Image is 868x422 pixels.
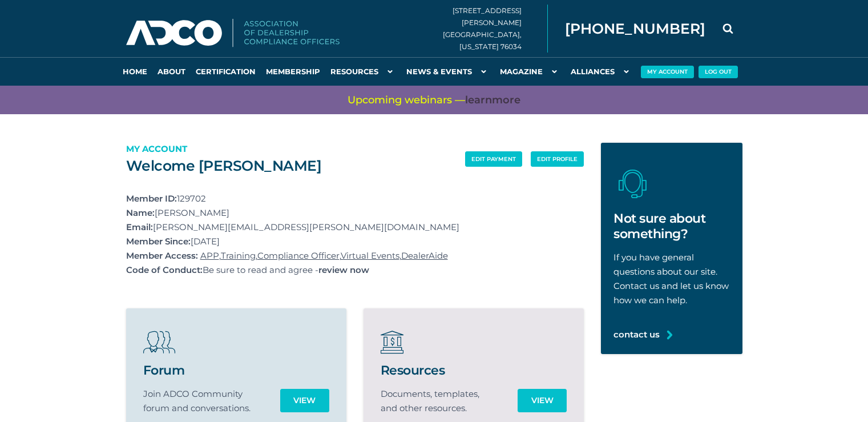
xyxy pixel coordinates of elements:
[126,19,340,47] img: Association of Dealership Compliance Officers logo
[465,93,520,107] a: learnmore
[126,250,198,261] strong: Member Access:
[126,193,177,204] strong: Member ID:
[143,387,256,415] p: Join ADCO Community forum and conversations.
[699,66,738,78] button: Log Out
[126,263,584,277] p: Be sure to read and agree -
[381,363,494,378] h2: Resources
[443,5,548,53] div: [STREET_ADDRESS][PERSON_NAME] [GEOGRAPHIC_DATA], [US_STATE] 76034
[465,151,522,167] a: edit payment
[318,263,369,277] a: review now
[381,387,494,415] p: Documents, templates, and other resources.
[126,206,584,220] p: [PERSON_NAME]
[126,234,584,248] p: [DATE]
[641,66,694,78] button: My Account
[613,250,730,307] p: If you have general questions about our site. Contact us and let us know how we can help.
[261,57,325,86] a: Membership
[531,151,584,167] a: edit profile
[565,22,705,36] span: [PHONE_NUMBER]
[200,250,219,261] a: APP
[126,207,155,218] strong: Name:
[257,250,340,261] a: Compliance Officer
[126,157,466,174] h2: Welcome [PERSON_NAME]
[341,250,399,261] a: Virtual Events
[465,94,492,106] span: learn
[613,211,730,242] h2: Not sure about something?
[566,57,637,86] a: Alliances
[126,248,584,263] p: , , , ,
[518,389,567,412] a: View
[126,220,584,234] p: [PERSON_NAME][EMAIL_ADDRESS][PERSON_NAME][DOMAIN_NAME]
[401,250,448,261] a: DealerAide
[126,142,466,156] p: My Account
[152,57,191,86] a: About
[401,57,495,86] a: News & Events
[126,222,153,232] strong: Email:
[221,250,256,261] a: Training
[126,264,203,275] strong: Code of Conduct:
[143,363,256,378] h2: Forum
[191,57,261,86] a: Certification
[495,57,566,86] a: Magazine
[118,57,152,86] a: Home
[126,191,584,206] p: 129702
[126,236,191,247] strong: Member Since:
[348,93,520,107] span: Upcoming webinars —
[325,57,401,86] a: Resources
[613,327,660,341] a: contact us
[280,389,329,412] a: View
